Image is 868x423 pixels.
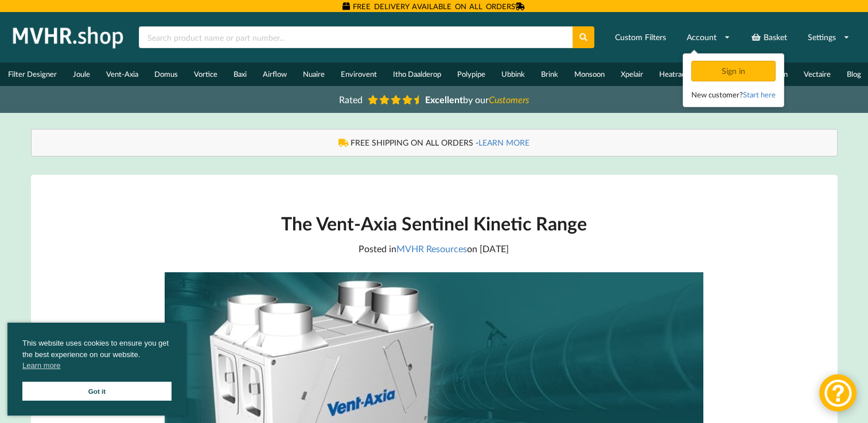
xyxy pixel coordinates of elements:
span: This website uses cookies to ensure you get the best experience on our website. [22,338,172,374]
a: Nuaire [295,62,333,86]
a: Sign in [691,66,778,76]
a: Baxi [225,62,255,86]
div: Sign in [691,61,776,81]
b: Excellent [425,94,463,105]
a: Got it cookie [22,382,172,401]
i: Customers [489,94,529,105]
a: Heatrae Sadia [651,62,712,86]
a: Vectaire [796,62,839,86]
a: Airflow [255,62,295,86]
a: Vortice [186,62,225,86]
a: Polypipe [449,62,493,86]
a: Brink [533,62,566,86]
span: by our [425,94,529,105]
div: New customer? [691,89,776,100]
a: Ubbink [493,62,533,86]
a: Monsoon [566,62,613,86]
div: cookieconsent [7,323,186,416]
input: Search product name or part number... [139,26,573,48]
a: Xpelair [613,62,651,86]
h1: The Vent-Axia Sentinel Kinetic Range [165,211,703,235]
a: Envirovent [333,62,385,86]
a: Rated Excellentby ourCustomers [331,90,538,109]
a: Account [679,27,738,48]
a: cookies - Learn more [22,360,60,371]
a: Itho Daalderop [385,62,449,86]
a: Basket [744,27,795,48]
a: MVHR Resources [396,243,467,254]
a: Start here [743,90,776,99]
a: Custom Filters [608,27,674,48]
a: LEARN MORE [478,138,530,147]
div: FREE SHIPPING ON ALL ORDERS - [43,137,826,148]
a: Settings [800,27,857,48]
a: Vent-Axia [98,62,146,86]
span: Posted in on [DATE] [359,243,509,254]
img: mvhr.shop.png [8,23,129,52]
a: Joule [65,62,98,86]
span: Rated [339,94,363,105]
a: Domus [146,62,186,86]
